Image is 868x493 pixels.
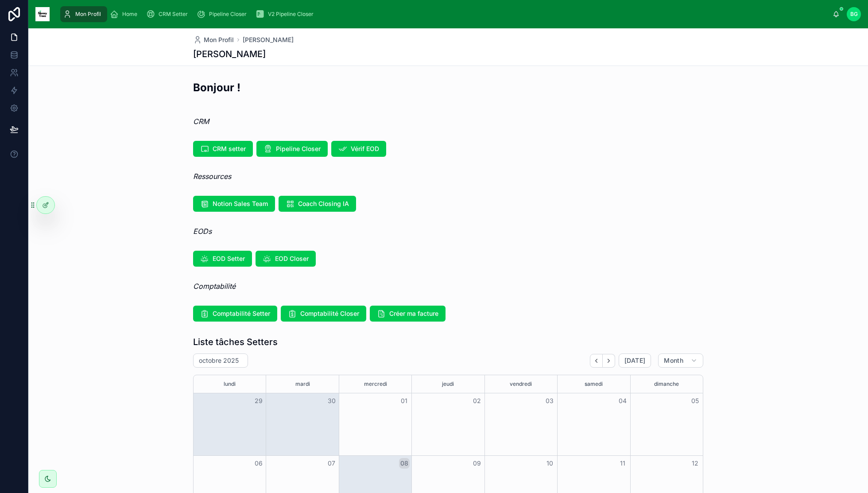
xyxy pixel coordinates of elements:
a: Mon Profil [193,35,234,44]
button: 09 [472,458,482,469]
span: Créer ma facture [389,309,438,318]
span: Pipeline Closer [209,11,247,18]
button: Créer ma facture [370,306,446,322]
button: CRM setter [193,141,253,157]
button: [DATE] [619,353,651,368]
button: EOD Setter [193,251,252,267]
button: Notion Sales Team [193,196,275,212]
span: Notion Sales Team [213,199,268,208]
button: 30 [326,396,337,406]
span: Comptabilité Closer [300,309,359,318]
button: Coach Closing IA [279,196,356,212]
span: Home [122,11,137,18]
button: Back [590,354,603,368]
button: 06 [253,458,264,469]
em: CRM [193,117,209,126]
button: 04 [617,396,628,406]
div: mercredi [341,375,410,393]
button: 08 [399,458,410,469]
div: samedi [559,375,628,393]
button: Next [603,354,615,368]
a: Home [107,6,143,22]
h2: octobre 2025 [199,356,239,365]
div: mardi [267,375,337,393]
h1: Liste tâches Setters [193,336,278,348]
a: V2 Pipeline Closer [253,6,320,22]
span: Comptabilité Setter [213,309,270,318]
span: EOD Setter [213,254,245,263]
div: vendredi [486,375,556,393]
span: BG [850,11,858,18]
a: Mon Profil [60,6,107,22]
button: Month [658,353,703,368]
button: 11 [617,458,628,469]
div: lundi [195,375,264,393]
button: 29 [253,396,264,406]
span: Vérif EOD [351,144,379,153]
span: Mon Profil [75,11,101,18]
button: EOD Closer [256,251,316,267]
em: Ressources [193,172,231,181]
h2: Bonjour ! [193,80,240,95]
button: 12 [690,458,701,469]
a: Pipeline Closer [194,6,253,22]
span: Coach Closing IA [298,199,349,208]
span: [DATE] [624,357,645,365]
button: Vérif EOD [331,141,386,157]
span: CRM Setter [159,11,188,18]
span: V2 Pipeline Closer [268,11,314,18]
div: dimanche [632,375,701,393]
span: Mon Profil [204,35,234,44]
button: 10 [544,458,555,469]
h1: [PERSON_NAME] [193,48,266,60]
button: Pipeline Closer [256,141,328,157]
button: Comptabilité Closer [281,306,366,322]
button: 03 [544,396,555,406]
div: jeudi [413,375,483,393]
button: Comptabilité Setter [193,306,277,322]
div: scrollable content [57,4,833,24]
span: EOD Closer [275,254,309,263]
button: 02 [472,396,482,406]
span: Month [664,357,683,365]
button: 01 [399,396,410,406]
img: App logo [35,7,50,21]
a: [PERSON_NAME] [243,35,294,44]
em: Comptabilité [193,282,236,291]
span: CRM setter [213,144,246,153]
a: CRM Setter [143,6,194,22]
button: 05 [690,396,701,406]
em: EODs [193,227,212,236]
span: Pipeline Closer [276,144,321,153]
button: 07 [326,458,337,469]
